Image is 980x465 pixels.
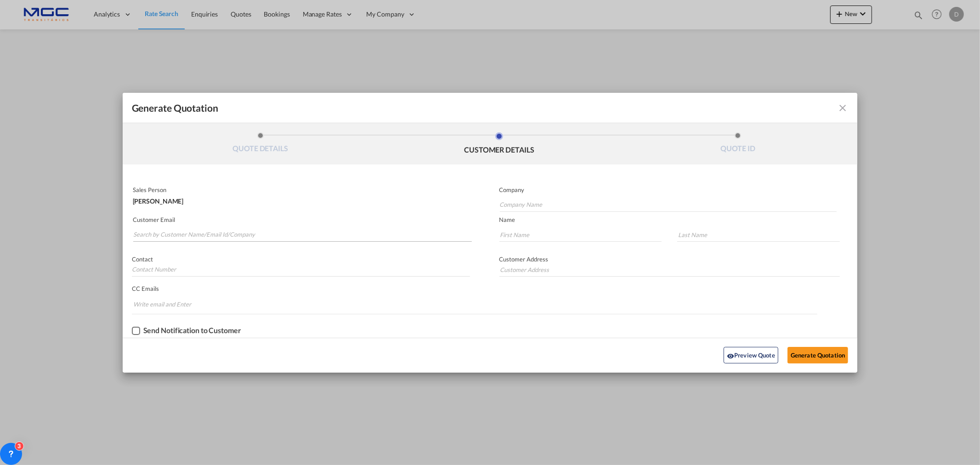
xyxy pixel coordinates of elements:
input: Customer Address [499,263,840,277]
md-dialog: Generate QuotationQUOTE ... [123,93,858,373]
input: Last Name [677,228,840,242]
li: QUOTE DETAILS [141,132,380,157]
input: First Name [499,228,662,242]
button: icon-eyePreview Quote [724,347,778,363]
p: CC Emails [132,285,817,292]
input: Company Name [500,198,837,212]
li: QUOTE ID [618,132,857,157]
li: CUSTOMER DETAILS [380,132,618,157]
md-checkbox: Checkbox No Ink [132,326,241,335]
p: Contact [132,255,470,263]
input: Search by Customer Name/Email Id/Company [133,228,472,242]
span: Generate Quotation [132,102,218,114]
button: Generate Quotation [787,347,848,363]
p: Company [499,186,837,193]
p: Name [499,216,858,223]
span: Customer Address [499,255,549,263]
p: Customer Email [133,216,472,223]
p: Sales Person [133,186,470,193]
input: Contact Number [132,263,470,277]
md-icon: icon-close fg-AAA8AD cursor m-0 [837,102,848,113]
div: [PERSON_NAME] [133,193,470,204]
div: Send Notification to Customer [143,326,241,335]
md-icon: icon-eye [727,352,734,360]
input: Chips input. [133,297,202,312]
md-chips-wrap: Chips container. Enter the text area, then type text, and press enter to add a chip. [132,296,817,314]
